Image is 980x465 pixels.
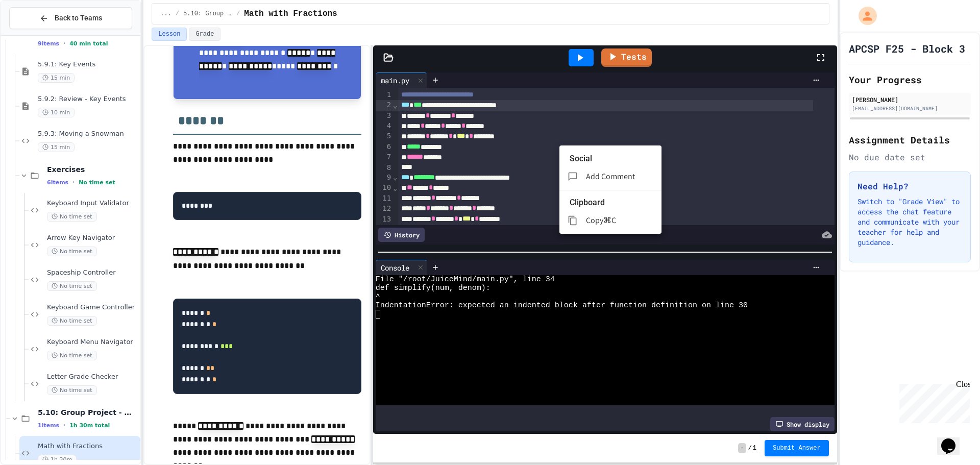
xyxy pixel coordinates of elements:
span: / [236,10,240,18]
span: 1h 30m [38,455,77,464]
span: 15 min [38,73,75,83]
iframe: chat widget [895,380,970,423]
li: Social [570,151,661,167]
div: 9 [376,173,393,183]
span: Math with Fractions [38,442,138,451]
span: / [176,10,179,18]
span: Exercises [47,165,138,174]
span: No time set [47,385,97,395]
div: 5 [376,131,393,141]
div: 14 [376,225,393,235]
div: 1 [376,90,393,100]
span: Add Comment [586,171,635,182]
span: / [748,444,752,452]
div: main.py [376,75,414,86]
span: 5.10: Group Project - Math with Fractions [38,408,138,417]
div: History [378,228,425,242]
span: • [63,421,65,429]
span: File "/root/JuiceMind/main.py", line 34 [376,275,555,284]
span: No time set [79,179,115,186]
span: No time set [47,281,97,291]
span: Back to Teams [55,13,102,23]
span: 1 [753,444,756,452]
div: [EMAIL_ADDRESS][DOMAIN_NAME] [852,105,968,112]
span: Arrow Key Navigator [47,234,138,242]
span: Fold line [393,173,398,181]
span: Letter Grade Checker [47,373,138,381]
span: - [738,443,746,453]
div: 6 [376,142,393,152]
span: IndentationError: expected an indented block after function definition on line 30 [376,301,748,310]
button: Lesson [152,28,187,41]
button: Grade [189,28,220,41]
h1: APCSP F25 - Block 3 [849,41,965,56]
div: My Account [848,4,879,28]
h2: Assignment Details [849,133,971,147]
span: 15 min [38,142,75,152]
span: Keyboard Input Validator [47,199,138,208]
span: No time set [47,212,97,222]
span: ^ [376,292,380,301]
div: 4 [376,121,393,131]
span: Keyboard Game Controller [47,303,138,312]
span: ... [160,10,171,18]
span: 40 min total [69,40,108,47]
span: Keyboard Menu Navigator [47,338,138,347]
div: 3 [376,111,393,121]
p: Switch to "Grade View" to access the chat feature and communicate with your teacher for help and ... [857,197,962,248]
div: 7 [376,152,393,162]
h2: Your Progress [849,72,971,87]
div: 10 [376,183,393,193]
div: Console [376,262,414,273]
span: 1h 30m total [69,422,110,429]
span: 10 min [38,108,75,117]
span: • [72,178,75,186]
div: 2 [376,100,393,110]
span: Fold line [393,101,398,109]
span: • [63,39,65,47]
div: Show display [770,417,835,431]
div: No due date set [849,151,971,163]
li: Clipboard [570,194,661,211]
span: def simplify(num, denom): [376,284,491,292]
span: Spaceship Controller [47,268,138,277]
div: Chat with us now!Close [4,4,70,65]
span: 9 items [38,40,59,47]
span: Math with Fractions [244,8,337,20]
span: Copy [586,215,603,226]
h3: Need Help? [857,180,962,192]
div: 13 [376,214,393,225]
span: Submit Answer [773,444,821,452]
p: ⌘C [603,214,616,227]
a: Tests [601,48,652,67]
span: 6 items [47,179,68,186]
span: No time set [47,247,97,256]
span: No time set [47,316,97,326]
span: 1 items [38,422,59,429]
iframe: chat widget [937,424,970,455]
span: 5.9.3: Moving a Snowman [38,130,138,138]
span: 5.9.2: Review - Key Events [38,95,138,104]
div: 8 [376,163,393,173]
div: [PERSON_NAME] [852,95,968,104]
span: Fold line [393,184,398,192]
span: 5.9.1: Key Events [38,60,138,69]
div: 12 [376,204,393,214]
span: 5.10: Group Project - Math with Fractions [183,10,232,18]
div: 11 [376,193,393,204]
span: No time set [47,351,97,360]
